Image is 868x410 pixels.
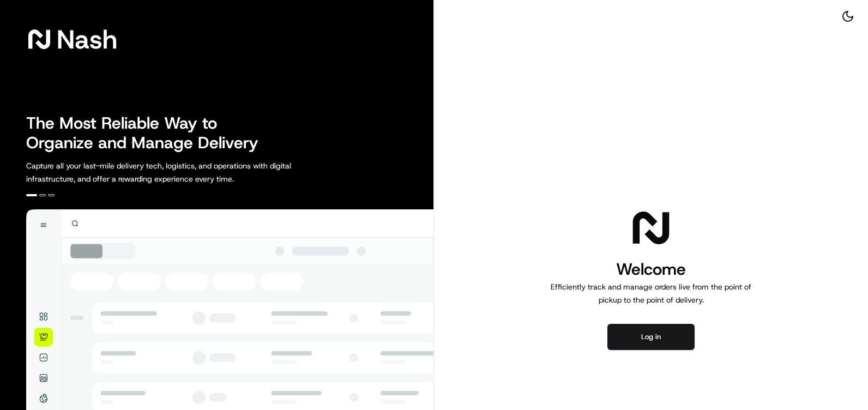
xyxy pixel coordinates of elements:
[546,258,756,280] h1: Welcome
[26,159,340,185] p: Capture all your last-mile delivery tech, logistics, and operations with digital infrastructure, ...
[26,113,270,153] h2: The Most Reliable Way to Organize and Manage Delivery
[57,28,117,50] span: Nash
[607,324,695,350] button: Log in
[546,280,756,306] p: Efficiently track and manage orders live from the point of pickup to the point of delivery.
